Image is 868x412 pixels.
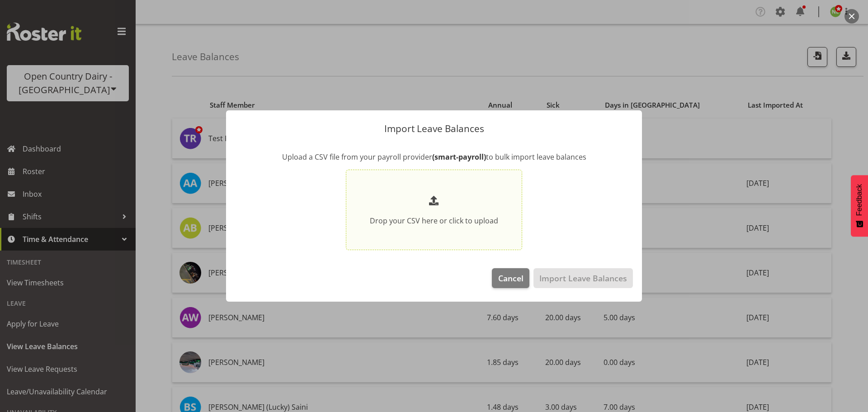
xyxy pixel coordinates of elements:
[851,175,868,237] button: Feedback - Show survey
[533,268,633,288] button: Import Leave Balances
[235,152,633,162] p: Upload a CSV file from your payroll provider to bulk import leave balances
[855,184,863,216] span: Feedback
[235,124,633,133] p: Import Leave Balances
[370,215,498,226] p: Drop your CSV here or click to upload
[498,272,524,284] span: Cancel
[539,272,627,284] span: Import Leave Balances
[492,268,529,288] button: Cancel
[432,152,486,162] strong: (smart-payroll)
